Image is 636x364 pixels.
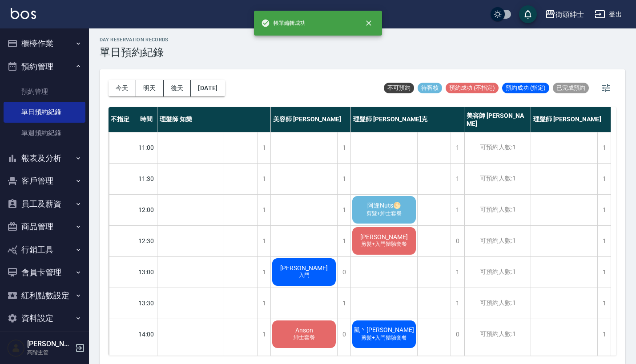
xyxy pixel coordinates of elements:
div: 時間 [135,107,157,132]
button: 明天 [136,80,164,96]
div: 可預約人數:1 [464,195,531,225]
div: 1 [597,164,611,194]
div: 0 [451,319,464,350]
img: Person [7,339,25,357]
span: 剪髮+入門體驗套餐 [359,240,409,248]
div: 可預約人數:1 [464,257,531,288]
button: 預約管理 [4,55,85,78]
span: 待審核 [418,84,442,92]
div: 1 [337,288,350,319]
span: [PERSON_NAME] [358,233,410,240]
button: 會員卡管理 [4,261,85,284]
div: 1 [257,226,270,256]
button: 資料設定 [4,307,85,330]
a: 預約管理 [4,81,85,102]
span: Anson [294,327,315,334]
a: 單週預約紀錄 [4,123,85,143]
span: 帳單編輯成功 [261,19,306,28]
span: 剪髮+紳士套餐 [365,210,403,217]
div: 1 [597,288,611,319]
div: 理髮師 知樂 [157,107,271,132]
button: save [519,5,537,23]
div: 理髮師 [PERSON_NAME]克 [351,107,464,132]
div: 14:00 [135,319,157,350]
span: 已完成預約 [553,84,589,92]
div: 1 [597,226,611,256]
div: 1 [597,257,611,288]
div: 1 [451,288,464,319]
div: 1 [337,164,350,194]
button: 後天 [164,80,191,96]
button: 紅利點數設定 [4,284,85,307]
span: 阿逢Nuts🌕 [366,202,403,210]
div: 1 [257,132,270,163]
button: 街頭紳士 [541,5,588,24]
h3: 單日預約紀錄 [100,46,169,59]
div: 1 [451,164,464,194]
span: 預約成功 (不指定) [446,84,499,92]
div: 理髮師 [PERSON_NAME] [531,107,611,132]
div: 可預約人數:1 [464,132,531,163]
div: 1 [337,195,350,225]
div: 1 [257,319,270,350]
div: 0 [451,226,464,256]
button: 商品管理 [4,215,85,238]
div: 1 [451,257,464,288]
a: 單日預約紀錄 [4,102,85,122]
div: 不指定 [109,107,135,132]
button: 員工及薪資 [4,192,85,216]
div: 1 [337,226,350,256]
div: 可預約人數:1 [464,226,531,256]
img: Logo [11,8,36,19]
div: 1 [337,132,350,163]
h2: day Reservation records [100,37,169,43]
div: 12:00 [135,194,157,225]
button: 行銷工具 [4,238,85,261]
div: 1 [257,288,270,319]
div: 12:30 [135,225,157,256]
div: 1 [257,257,270,288]
div: 美容師 [PERSON_NAME] [271,107,351,132]
button: 客戶管理 [4,169,85,192]
div: 1 [451,132,464,163]
h5: [PERSON_NAME] [27,340,72,348]
div: 街頭紳士 [555,9,584,20]
div: 可預約人數:1 [464,164,531,194]
div: 1 [451,195,464,225]
button: 櫃檯作業 [4,32,85,55]
div: 1 [257,164,270,194]
div: 1 [597,319,611,350]
span: 凱丶[PERSON_NAME] [352,326,416,334]
span: 剪髮+入門體驗套餐 [359,334,409,342]
div: 美容師 [PERSON_NAME] [464,107,531,132]
div: 1 [257,195,270,225]
p: 高階主管 [27,348,72,356]
button: close [359,13,378,33]
div: 可預約人數:1 [464,319,531,350]
span: 紳士套餐 [292,334,317,341]
button: [DATE] [191,80,225,96]
div: 0 [337,257,350,288]
div: 13:00 [135,256,157,288]
div: 11:00 [135,132,157,163]
span: 不可預約 [384,84,414,92]
button: 報表及分析 [4,147,85,170]
span: 入門 [297,272,311,279]
div: 可預約人數:1 [464,288,531,319]
button: 今天 [109,80,136,96]
div: 1 [597,132,611,163]
div: 11:30 [135,163,157,194]
button: 登出 [591,6,625,23]
span: [PERSON_NAME] [278,264,330,272]
span: 預約成功 (指定) [502,84,549,92]
div: 1 [597,195,611,225]
div: 13:30 [135,288,157,319]
div: 0 [337,319,350,350]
